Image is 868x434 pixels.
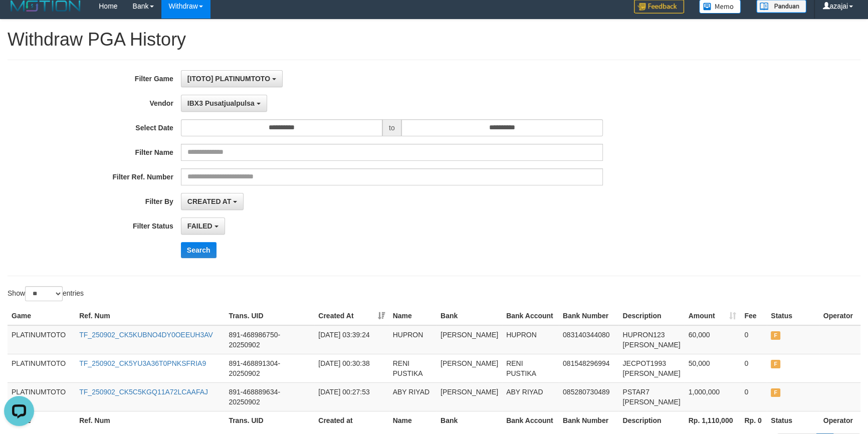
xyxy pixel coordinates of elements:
[187,222,212,230] span: FAILED
[559,325,618,354] td: 083140344080
[389,382,437,411] td: ABY RIYAD
[314,325,388,354] td: [DATE] 03:39:24
[618,382,684,411] td: PSTAR7 [PERSON_NAME]
[314,354,388,382] td: [DATE] 00:30:38
[79,331,213,339] a: TF_250902_CK5KUBNO4DY0OEEUH3AV
[225,307,314,325] th: Trans. UID
[437,382,502,411] td: [PERSON_NAME]
[771,331,780,340] span: FAILED
[767,411,819,429] th: Status
[389,411,437,429] th: Name
[4,4,34,34] button: Open LiveChat chat widget
[181,95,267,112] button: IBX3 Pusatjualpulsa
[685,382,741,411] td: 1,000,000
[740,354,767,382] td: 0
[437,411,502,429] th: Bank
[771,388,780,397] span: FAILED
[181,70,283,87] button: [ITOTO] PLATINUMTOTO
[187,197,232,205] span: CREATED AT
[8,307,75,325] th: Game
[559,382,618,411] td: 085280730489
[25,286,63,301] select: Showentries
[75,307,225,325] th: Ref. Num
[685,325,741,354] td: 60,000
[79,359,206,367] a: TF_250902_CK5YU3A36T0PNKSFRIA9
[187,99,255,107] span: IBX3 Pusatjualpulsa
[618,325,684,354] td: HUPRON123 [PERSON_NAME]
[502,354,559,382] td: RENI PUSTIKA
[502,382,559,411] td: ABY RIYAD
[382,119,401,136] span: to
[79,388,208,396] a: TF_250902_CK5C5KGQ11A72LCAAFAJ
[8,325,75,354] td: PLATINUMTOTO
[389,307,437,325] th: Name
[685,307,741,325] th: Amount: activate to sort column ascending
[187,75,270,83] span: [ITOTO] PLATINUMTOTO
[389,354,437,382] td: RENI PUSTIKA
[502,411,559,429] th: Bank Account
[225,325,314,354] td: 891-468986750-20250902
[819,307,860,325] th: Operator
[8,286,84,301] label: Show entries
[225,354,314,382] td: 891-468891304-20250902
[389,325,437,354] td: HUPRON
[314,307,388,325] th: Created At: activate to sort column ascending
[767,307,819,325] th: Status
[740,325,767,354] td: 0
[559,411,618,429] th: Bank Number
[740,382,767,411] td: 0
[181,193,244,210] button: CREATED AT
[314,411,388,429] th: Created at
[740,411,767,429] th: Rp. 0
[559,307,618,325] th: Bank Number
[75,411,225,429] th: Ref. Num
[8,382,75,411] td: PLATINUMTOTO
[181,218,225,235] button: FAILED
[502,325,559,354] td: HUPRON
[618,354,684,382] td: JECPOT1993 [PERSON_NAME]
[685,411,741,429] th: Rp. 1,110,000
[181,242,216,258] button: Search
[618,307,684,325] th: Description
[225,382,314,411] td: 891-468889634-20250902
[502,307,559,325] th: Bank Account
[225,411,314,429] th: Trans. UID
[740,307,767,325] th: Fee
[437,325,502,354] td: [PERSON_NAME]
[618,411,684,429] th: Description
[559,354,618,382] td: 081548296994
[819,411,860,429] th: Operator
[437,354,502,382] td: [PERSON_NAME]
[8,30,860,50] h1: Withdraw PGA History
[8,354,75,382] td: PLATINUMTOTO
[314,382,388,411] td: [DATE] 00:27:53
[771,360,780,368] span: FAILED
[437,307,502,325] th: Bank
[685,354,741,382] td: 50,000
